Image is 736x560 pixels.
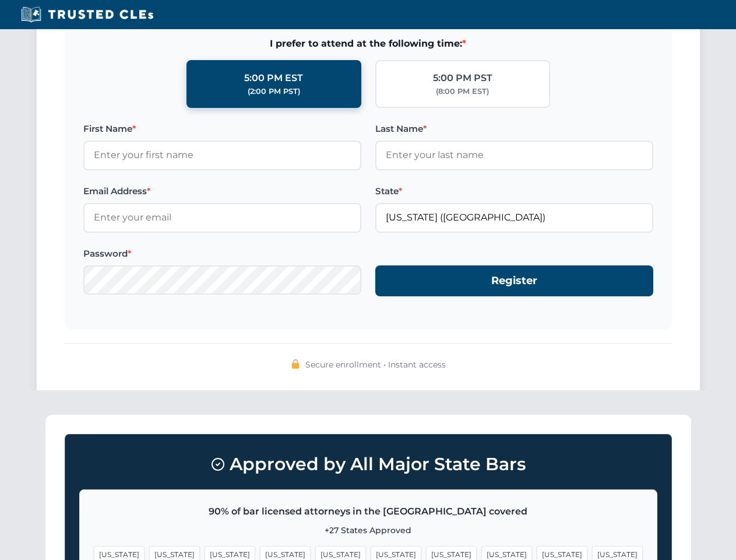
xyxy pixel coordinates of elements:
[83,141,361,170] input: Enter your first name
[94,524,643,537] p: +27 States Approved
[17,6,157,23] img: Trusted CLEs
[248,86,300,97] div: (2:00 PM PST)
[375,141,653,170] input: Enter your last name
[83,36,653,51] span: I prefer to attend at the following time:
[244,71,303,86] div: 5:00 PM EST
[79,449,657,480] h3: Approved by All Major State Bars
[375,122,653,136] label: Last Name
[83,184,361,198] label: Email Address
[375,203,653,232] input: Florida (FL)
[83,247,361,261] label: Password
[375,184,653,198] label: State
[375,265,653,296] button: Register
[433,71,492,86] div: 5:00 PM PST
[94,504,643,519] p: 90% of bar licensed attorneys in the [GEOGRAPHIC_DATA] covered
[305,358,446,371] span: Secure enrollment • Instant access
[83,203,361,232] input: Enter your email
[83,122,361,136] label: First Name
[436,86,489,97] div: (8:00 PM EST)
[291,359,300,369] img: 🔒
